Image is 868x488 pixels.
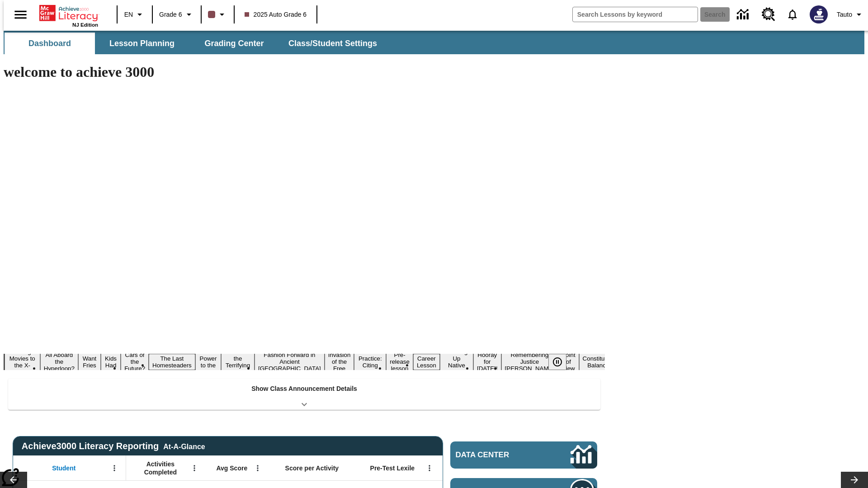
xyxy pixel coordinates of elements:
img: Avatar [810,5,828,23]
input: search field [573,7,698,22]
button: Slide 15 Hooray for Constitution Day! [473,350,501,373]
span: Tauto [837,10,852,19]
span: Pre-Test Lexile [370,464,415,472]
span: Activities Completed [131,460,190,476]
button: Open Menu [108,461,121,475]
div: Show Class Announcement Details [8,379,600,410]
a: Notifications [781,3,804,26]
button: Profile/Settings [833,6,868,23]
span: Data Center [456,450,540,460]
button: Dashboard [5,33,95,54]
button: Pause [548,354,566,370]
span: NJ Edition [72,22,98,28]
div: SubNavbar [4,33,385,54]
a: Data Center [450,441,597,469]
button: Grade: Grade 6, Select a grade [156,6,198,23]
a: Data Center [731,2,756,27]
button: Slide 5 Cars of the Future? [121,350,149,373]
span: Achieve3000 Literacy Reporting [22,441,205,451]
span: Grade 6 [159,10,182,19]
button: Open Menu [188,461,201,475]
span: Score per Activity [285,464,339,472]
button: Language: EN, Select a language [120,6,149,23]
a: Resource Center, Will open in new tab [756,2,781,27]
span: Student [52,464,75,472]
span: 2025 Auto Grade 6 [245,10,307,19]
button: Slide 10 The Invasion of the Free CD [325,343,354,380]
button: Slide 4 Dirty Jobs Kids Had To Do [101,340,121,384]
button: Select a new avatar [804,3,833,26]
a: Home [39,4,98,22]
button: Open Menu [251,461,264,475]
button: Lesson carousel, Next [841,472,868,488]
button: Grading Center [189,33,279,54]
button: Slide 6 The Last Homesteaders [149,354,195,370]
button: Slide 9 Fashion Forward in Ancient Rome [255,350,325,373]
button: Open side menu [7,1,34,28]
div: Home [39,3,98,28]
button: Slide 2 All Aboard the Hyperloop? [40,350,78,373]
button: Lesson Planning [97,33,187,54]
button: Class/Student Settings [281,33,384,54]
h1: welcome to achieve 3000 [4,64,605,80]
div: At-A-Glance [163,441,205,451]
button: Open Menu [423,461,436,475]
button: Slide 8 Attack of the Terrifying Tomatoes [221,347,255,377]
div: Pause [548,354,576,370]
button: Slide 16 Remembering Justice O'Connor [501,350,558,373]
button: Slide 3 Do You Want Fries With That? [78,340,101,384]
button: Slide 13 Career Lesson [413,354,440,370]
button: Class color is dark brown. Change class color [204,6,231,23]
div: SubNavbar [4,31,864,54]
button: Slide 1 Taking Movies to the X-Dimension [5,347,40,377]
button: Slide 18 The Constitution's Balancing Act [579,347,623,377]
button: Slide 11 Mixed Practice: Citing Evidence [354,347,386,377]
span: EN [124,10,133,19]
button: Slide 12 Pre-release lesson [386,350,413,373]
p: Show Class Announcement Details [251,384,357,394]
button: Slide 14 Cooking Up Native Traditions [440,347,473,377]
span: Avg Score [216,464,247,472]
button: Slide 7 Solar Power to the People [195,347,222,377]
